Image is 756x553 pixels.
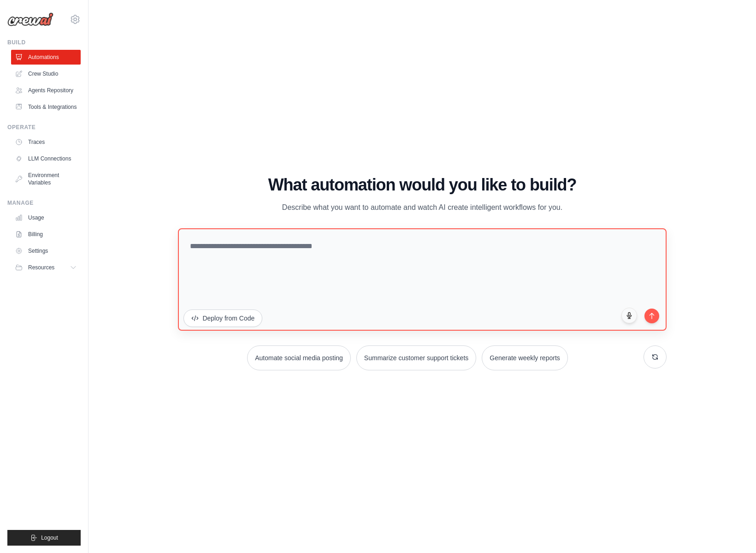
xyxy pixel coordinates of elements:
img: Logo [7,12,53,26]
button: Logout [7,530,81,546]
a: Settings [11,244,81,258]
div: Build [7,39,81,46]
h1: What automation would you like to build? [178,176,666,194]
button: Deploy from Code [183,309,262,327]
span: Logout [41,534,58,541]
a: Automations [11,50,81,65]
a: Usage [11,210,81,225]
p: Describe what you want to automate and watch AI create intelligent workflows for you. [267,202,577,214]
a: Crew Studio [11,66,81,81]
a: LLM Connections [11,151,81,166]
a: Traces [11,135,81,149]
iframe: Chat Widget [710,509,756,553]
button: Automate social media posting [247,345,351,370]
a: Tools & Integrations [11,100,81,114]
button: Summarize customer support tickets [356,345,476,370]
a: Agents Repository [11,83,81,98]
a: Billing [11,227,81,242]
div: Manage [7,199,81,207]
div: Operate [7,124,81,131]
span: Resources [28,264,54,271]
button: Resources [11,260,81,275]
a: Environment Variables [11,168,81,190]
button: Generate weekly reports [482,345,568,370]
